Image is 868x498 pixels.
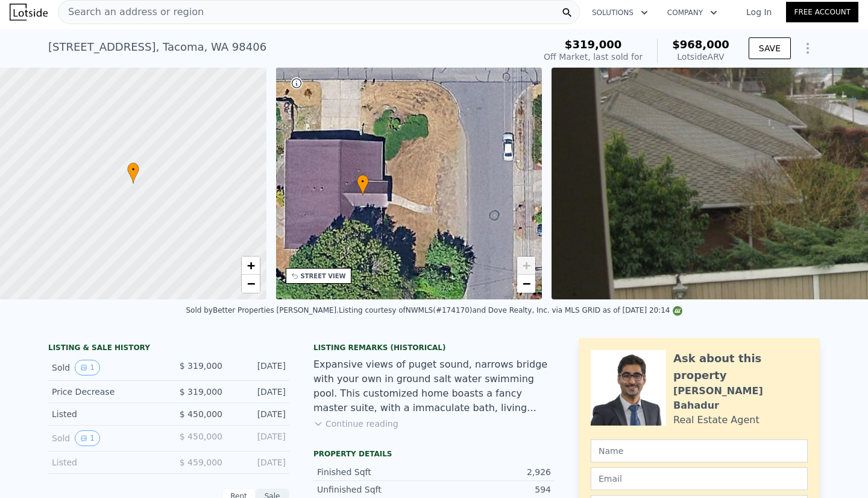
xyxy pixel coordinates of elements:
div: 2,926 [434,466,551,478]
div: 594 [434,484,551,496]
div: Sold by Better Properties [PERSON_NAME] . [186,306,339,314]
button: View historical data [75,360,100,375]
div: Finished Sqft [317,466,434,478]
button: SAVE [749,37,791,59]
div: Off Market, last sold for [544,51,643,63]
span: $ 450,000 [180,409,222,419]
div: STREET VIEW [301,272,346,281]
div: Listing Remarks (Historical) [313,343,555,353]
div: [STREET_ADDRESS] , Tacoma , WA 98406 [48,39,266,56]
input: Name [591,439,808,462]
span: $ 319,000 [180,361,222,371]
span: $319,000 [565,38,622,51]
input: Email [591,467,808,490]
span: Search an address or region [58,5,204,19]
div: [DATE] [232,360,286,375]
div: Expansive views of puget sound, narrows bridge with your own in ground salt water swimming pool. ... [313,357,555,415]
button: View historical data [75,430,100,446]
span: $ 450,000 [180,432,222,441]
div: LISTING & SALE HISTORY [48,343,289,355]
span: + [247,258,254,273]
a: Zoom in [242,257,260,275]
div: Unfinished Sqft [317,484,434,496]
div: [DATE] [232,430,286,446]
div: Listed [52,408,159,420]
span: • [357,176,369,187]
a: Log In [732,6,786,18]
span: $ 459,000 [180,458,222,467]
div: • [357,174,369,196]
div: [DATE] [232,456,286,468]
div: Sold [52,360,159,375]
button: Solutions [582,2,658,24]
div: Listed [52,456,159,468]
div: [DATE] [232,408,286,420]
div: [PERSON_NAME] Bahadur [673,384,808,413]
button: Show Options [796,36,820,60]
a: Zoom out [242,275,260,293]
span: − [523,276,530,291]
div: Lotside ARV [672,51,729,63]
div: • [127,162,139,184]
span: − [247,276,254,291]
div: Listing courtesy of NWMLS (#174170) and Dove Realty, Inc. via MLS GRID as of [DATE] 20:14 [339,306,682,314]
div: [DATE] [232,386,286,398]
span: • [127,164,139,175]
a: Free Account [786,2,858,22]
div: Ask about this property [673,350,808,384]
img: Lotside [10,4,48,21]
button: Company [658,2,727,24]
span: + [523,258,530,273]
div: Real Estate Agent [673,413,759,427]
img: NWMLS Logo [673,306,682,316]
span: $ 319,000 [180,387,222,397]
div: Property details [313,449,555,459]
div: Sold [52,430,159,446]
span: $968,000 [672,38,729,51]
a: Zoom out [517,275,535,293]
div: Price Decrease [52,386,159,398]
a: Zoom in [517,257,535,275]
button: Continue reading [313,418,398,430]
